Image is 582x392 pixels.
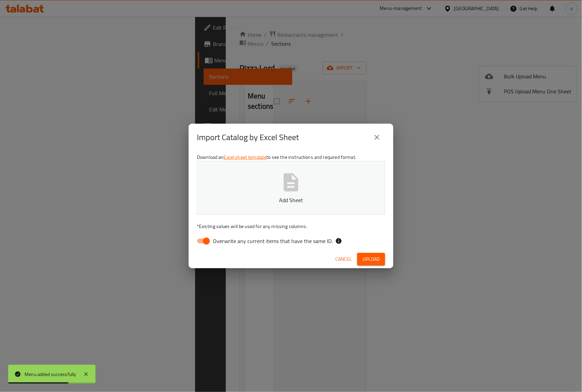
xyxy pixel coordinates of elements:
[224,153,267,162] a: Excel sheet template
[197,161,385,215] button: Add Sheet
[189,151,393,250] div: Download an to see the instructions and required format.
[357,253,385,266] button: Upload
[213,237,333,245] span: Overwrite any current items that have the same ID.
[197,132,299,143] h2: Import Catalog by Excel Sheet
[363,255,380,263] span: Upload
[335,238,342,244] svg: If the overwrite option isn't selected, then the items that match an existing ID will be ignored ...
[207,196,375,204] p: Add Sheet
[197,223,385,230] p: Existing values will be used for any missing columns.
[335,255,352,263] span: Cancel
[333,253,354,266] button: Cancel
[25,371,76,378] div: Menu added successfully
[369,129,385,146] button: close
